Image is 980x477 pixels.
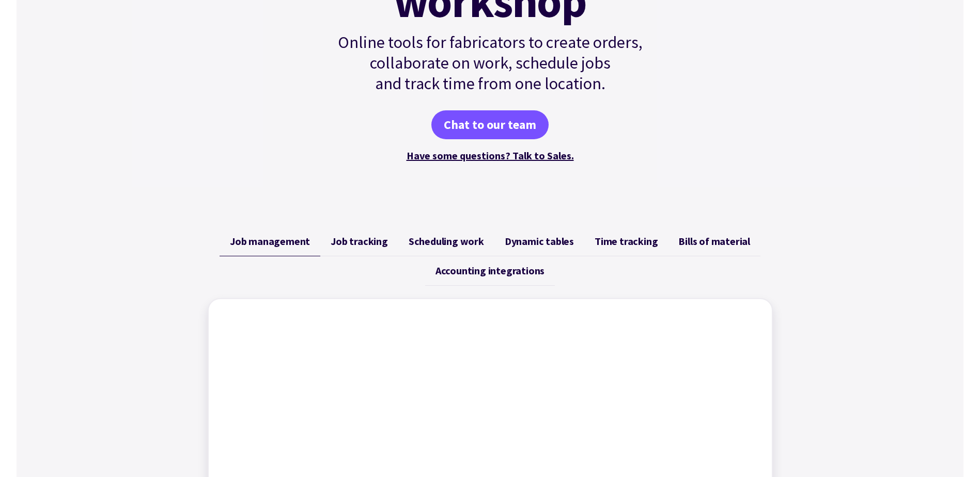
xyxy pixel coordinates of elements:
[407,149,574,162] a: Have some questions? Talk to Sales.
[409,235,484,248] span: Scheduling work
[808,366,980,477] iframe: Chat Widget
[316,32,665,94] p: Online tools for fabricators to create orders, collaborate on work, schedule jobs and track time ...
[678,235,750,248] span: Bills of material
[230,235,310,248] span: Job management
[431,110,549,139] a: Chat to our team
[331,235,388,248] span: Job tracking
[435,265,545,277] span: Accounting integrations
[595,235,658,248] span: Time tracking
[505,235,574,248] span: Dynamic tables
